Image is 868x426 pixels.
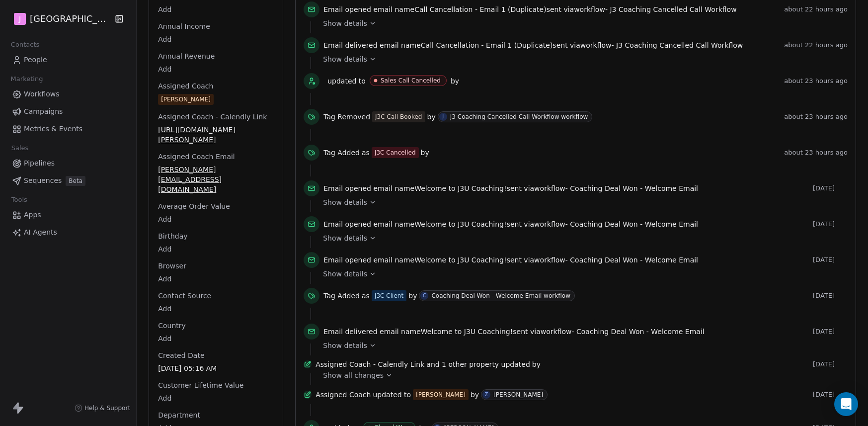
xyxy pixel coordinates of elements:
span: Add [158,274,274,284]
span: Beta [66,176,85,186]
span: AI Agents [24,227,57,238]
span: about 22 hours ago [784,5,848,13]
span: Coaching Deal Won - Welcome Email [570,256,698,264]
span: Assigned Coach [156,81,215,91]
span: Welcome to J3U Coaching! [421,328,513,336]
span: Add [158,393,274,403]
a: Show all changes [323,370,841,380]
span: Email opened [323,184,371,192]
span: Assigned Coach [316,390,371,400]
span: Show details [323,341,367,350]
span: updated to [327,76,366,86]
span: about 23 hours ago [784,77,848,85]
span: Welcome to J3U Coaching! [414,256,506,264]
span: Country [156,321,188,331]
span: by [408,291,417,301]
span: Marketing [6,72,47,86]
span: by [427,112,436,122]
span: Assigned Coach - Calendly Link [316,359,424,369]
div: Z [485,391,488,399]
span: about 23 hours ago [784,149,848,157]
a: AI Agents [8,224,128,241]
span: as [362,148,370,158]
span: Workflows [24,89,60,99]
span: Email opened [323,220,371,228]
span: Annual Revenue [156,51,217,61]
span: Department [156,410,202,420]
a: Campaigns [8,103,128,120]
span: [PERSON_NAME][EMAIL_ADDRESS][DOMAIN_NAME] [158,165,274,194]
span: Tag Added [323,148,360,158]
div: J3C Cancelled [375,148,416,157]
span: [DATE] [813,328,848,336]
span: Show details [323,269,367,279]
div: J3C Call Booked [375,112,422,121]
span: Sequences [24,175,62,186]
span: email name sent via workflow - [323,327,705,337]
span: Show details [323,54,367,64]
span: Browser [156,261,188,271]
a: Apps [8,207,128,223]
div: [PERSON_NAME] [416,390,466,400]
a: Pipelines [8,155,128,171]
span: Created Date [156,350,206,360]
span: Campaigns [24,106,63,117]
span: about 22 hours ago [784,41,848,49]
span: Tag Added [323,291,360,301]
span: Assigned Coach Email [156,152,237,162]
div: C [423,292,426,300]
span: J3 Coaching Cancelled Call Workflow [616,41,743,49]
span: Annual Income [156,21,212,31]
span: Show details [323,233,367,243]
span: Pipelines [24,158,55,169]
span: Add [158,244,274,254]
a: Show details [323,341,841,350]
span: Apps [24,210,41,220]
a: People [8,52,128,68]
span: Coaching Deal Won - Welcome Email [570,184,698,192]
span: Welcome to J3U Coaching! [414,220,506,228]
div: Coaching Deal Won - Welcome Email workflow [431,292,570,299]
span: Call Cancellation - Email 1 (Duplicate) [414,5,547,13]
span: email name sent via workflow - [323,255,698,265]
span: People [24,55,47,65]
span: Email delivered [323,328,377,336]
span: Add [158,214,274,224]
span: email name sent via workflow - [323,183,698,193]
span: Birthday [156,231,189,241]
span: Add [158,4,274,14]
span: Tools [7,192,31,207]
span: email name sent via workflow - [323,219,698,229]
span: Coaching Deal Won - Welcome Email [576,328,705,336]
div: Sales Call Cancelled [381,77,441,84]
span: Show details [323,197,367,207]
span: J3 Coaching Cancelled Call Workflow [610,5,736,13]
span: by [421,148,429,158]
span: [DATE] [813,184,848,192]
span: Sales [7,141,33,156]
span: Customer Lifetime Value [156,380,245,390]
div: J3C Client [375,291,403,300]
span: Email opened [323,256,371,264]
a: Show details [323,197,841,207]
span: Email delivered [323,41,377,49]
span: updated to [373,390,411,400]
a: Show details [323,233,841,243]
span: Contacts [6,37,44,52]
a: Show details [323,18,841,28]
span: Metrics & Events [24,124,82,134]
span: Show all changes [323,370,384,380]
span: Welcome to J3U Coaching! [414,184,506,192]
span: by [532,359,541,369]
a: Help & Support [75,404,130,412]
span: Assigned Coach - Calendly Link [156,112,269,122]
span: Contact Source [156,291,213,301]
span: by [451,76,459,86]
div: [PERSON_NAME] [493,391,543,398]
span: Email opened [323,5,371,13]
a: Show details [323,269,841,279]
span: and 1 other property updated [426,359,530,369]
div: [PERSON_NAME] [161,94,211,104]
span: [DATE] [813,256,848,264]
span: [DATE] [813,391,848,399]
